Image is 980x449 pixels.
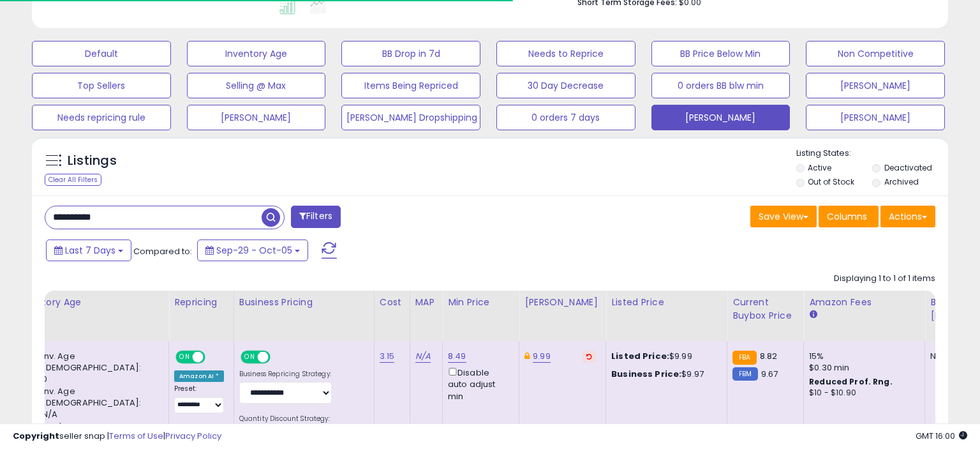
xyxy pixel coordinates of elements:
[68,152,117,170] h5: Listings
[42,374,47,385] span: 0
[380,350,395,363] a: 3.15
[750,206,817,227] button: Save View
[808,176,854,187] label: Out of Stock
[732,296,798,323] div: Current Buybox Price
[611,369,717,380] div: $9.97
[415,350,431,363] a: N/A
[809,351,915,362] div: 15%
[13,430,59,442] strong: Copyright
[809,388,915,399] div: $10 - $10.90
[806,73,945,98] button: [PERSON_NAME]
[197,240,308,261] button: Sep-29 - Oct-05
[65,244,115,257] span: Last 7 Days
[806,105,945,130] button: [PERSON_NAME]
[42,409,57,420] span: N/A
[884,162,932,173] label: Deactivated
[380,296,405,309] div: Cost
[761,368,778,380] span: 9.67
[448,350,466,363] a: 8.49
[109,430,163,442] a: Terms of Use
[611,351,717,362] div: $9.99
[611,368,681,380] b: Business Price:
[651,105,791,130] button: [PERSON_NAME]
[533,350,551,363] a: 9.99
[165,430,221,442] a: Privacy Policy
[808,162,831,173] label: Active
[916,430,967,442] span: 2025-10-13 16:00 GMT
[732,367,757,381] small: FBM
[133,245,192,257] span: Compared to:
[651,73,791,98] button: 0 orders BB blw min
[880,206,935,227] button: Actions
[524,296,600,309] div: [PERSON_NAME]
[611,350,669,362] b: Listed Price:
[174,370,224,382] div: Amazon AI *
[42,386,159,409] span: Inv. Age [DEMOGRAPHIC_DATA]:
[239,296,369,309] div: Business Pricing
[239,415,332,423] label: Quantity Discount Strategy:
[834,273,935,285] div: Displaying 1 to 1 of 1 items
[268,352,288,363] span: OFF
[187,105,326,130] button: [PERSON_NAME]
[174,296,228,309] div: Repricing
[496,105,635,130] button: 0 orders 7 days
[827,210,867,223] span: Columns
[242,352,258,363] span: ON
[216,244,292,257] span: Sep-29 - Oct-05
[341,41,480,66] button: BB Drop in 7d
[42,420,159,443] span: Inv. Age [DEMOGRAPHIC_DATA]:
[809,376,893,387] b: Reduced Prof. Rng.
[187,41,326,66] button: Inventory Age
[17,296,163,309] div: Inventory Age
[239,370,332,379] label: Business Repricing Strategy:
[496,41,635,66] button: Needs to Reprice
[448,365,509,402] div: Disable auto adjust min
[204,352,224,363] span: OFF
[809,309,817,321] small: Amazon Fees.
[341,105,480,130] button: [PERSON_NAME] Dropshipping
[884,176,919,187] label: Archived
[819,206,879,227] button: Columns
[809,296,919,309] div: Amazon Fees
[496,73,635,98] button: 30 Day Decrease
[177,352,193,363] span: ON
[806,41,945,66] button: Non Competitive
[760,350,778,362] span: 8.82
[32,73,171,98] button: Top Sellers
[45,174,101,186] div: Clear All Filters
[796,148,949,160] p: Listing States:
[611,296,722,309] div: Listed Price
[291,206,341,228] button: Filters
[32,41,171,66] button: Default
[32,105,171,130] button: Needs repricing rule
[13,430,221,443] div: seller snap | |
[732,351,756,365] small: FBA
[448,296,514,309] div: Min Price
[187,73,326,98] button: Selling @ Max
[46,240,131,261] button: Last 7 Days
[174,384,224,413] div: Preset:
[415,296,437,309] div: MAP
[809,362,915,374] div: $0.30 min
[651,41,791,66] button: BB Price Below Min
[341,73,480,98] button: Items Being Repriced
[42,351,159,374] span: Inv. Age [DEMOGRAPHIC_DATA]:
